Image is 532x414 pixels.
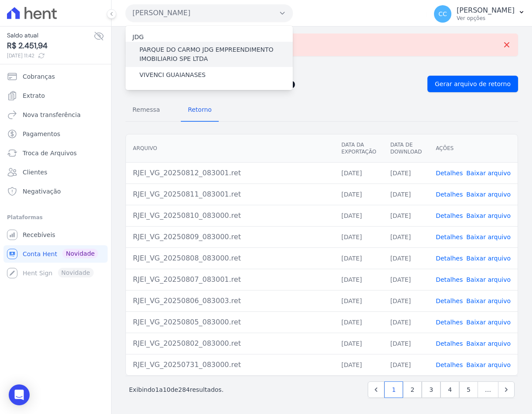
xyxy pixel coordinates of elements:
span: 1 [155,386,159,393]
a: Clientes [3,164,108,181]
div: Plataformas [7,212,104,223]
a: Baixar arquivo [466,297,511,304]
span: 284 [178,386,190,393]
div: Open Intercom Messenger [9,384,30,405]
span: Recebíveis [23,230,55,239]
td: [DATE] [334,205,383,226]
a: Baixar arquivo [466,191,511,198]
span: Cobranças [23,72,55,81]
div: RJEI_VG_20250810_083000.ret [133,210,327,221]
td: [DATE] [334,311,383,333]
div: RJEI_VG_20250811_083001.ret [133,189,327,200]
th: Ações [429,134,518,163]
a: Conta Hent Novidade [3,245,108,263]
td: [DATE] [334,333,383,354]
span: Conta Hent [23,250,57,258]
a: 5 [459,381,478,398]
a: Retorno [181,99,219,122]
div: RJEI_VG_20250806_083003.ret [133,296,327,306]
a: Extrato [3,87,108,104]
a: Detalhes [436,191,463,198]
nav: Sidebar [7,68,104,282]
a: Baixar arquivo [466,319,511,326]
button: [PERSON_NAME] [125,4,293,22]
td: [DATE] [334,162,383,184]
span: [DATE] 11:42 [7,52,94,60]
span: Nova transferência [23,110,81,119]
td: [DATE] [383,290,429,311]
p: Ver opções [457,15,515,22]
td: [DATE] [383,354,429,375]
span: Remessa [127,101,165,118]
span: Pagamentos [23,130,60,138]
td: [DATE] [334,269,383,290]
td: [DATE] [383,333,429,354]
td: [DATE] [334,290,383,311]
a: 3 [422,381,441,398]
span: CC [438,11,447,17]
a: Baixar arquivo [466,170,511,177]
a: Detalhes [436,340,463,347]
span: 10 [163,386,171,393]
td: [DATE] [334,226,383,247]
td: [DATE] [383,247,429,269]
span: Saldo atual [7,31,94,40]
td: [DATE] [383,311,429,333]
a: Baixar arquivo [466,361,511,368]
span: R$ 2.451,94 [7,40,94,52]
a: Detalhes [436,297,463,304]
td: [DATE] [383,162,429,184]
a: Detalhes [436,170,463,177]
a: Detalhes [436,255,463,262]
span: … [478,381,498,398]
div: RJEI_VG_20250805_083000.ret [133,317,327,327]
a: Baixar arquivo [466,340,511,347]
a: 2 [403,381,422,398]
th: Data da Exportação [334,134,383,163]
a: Baixar arquivo [466,212,511,219]
p: [PERSON_NAME] [457,6,515,15]
a: Gerar arquivo de retorno [427,76,518,92]
a: Pagamentos [3,125,108,143]
td: [DATE] [334,354,383,375]
td: [DATE] [383,226,429,247]
th: Data de Download [383,134,429,163]
label: PARQUE DO CARMO JDG EMPREENDIMENTO IMOBILIARIO SPE LTDA [139,45,293,63]
div: RJEI_VG_20250809_083000.ret [133,232,327,242]
button: CC [PERSON_NAME] Ver opções [427,2,532,26]
div: RJEI_VG_20250807_083001.ret [133,274,327,285]
span: Negativação [23,187,61,196]
a: Next [498,381,515,398]
div: RJEI_VG_20250808_083000.ret [133,253,327,264]
td: [DATE] [383,269,429,290]
td: [DATE] [383,205,429,226]
a: Baixar arquivo [466,255,511,262]
a: Nova transferência [3,106,108,124]
div: RJEI_VG_20250812_083001.ret [133,168,327,178]
span: Clientes [23,168,47,177]
td: [DATE] [334,247,383,269]
td: [DATE] [334,184,383,205]
a: Cobranças [3,68,108,85]
label: VIVENCI GUAIANASES [139,70,206,80]
a: Detalhes [436,234,463,240]
a: Negativação [3,183,108,200]
div: RJEI_VG_20250731_083000.ret [133,360,327,370]
a: 1 [384,381,403,398]
a: Remessa [125,99,167,122]
td: [DATE] [383,184,429,205]
span: Gerar arquivo de retorno [435,80,511,88]
span: Extrato [23,91,45,100]
a: Detalhes [436,361,463,368]
a: Previous [368,381,384,398]
p: Exibindo a de resultados. [129,385,224,394]
nav: Breadcrumb [125,63,518,72]
a: 4 [441,381,459,398]
span: Novidade [62,249,98,258]
a: Baixar arquivo [466,234,511,240]
a: Troca de Arquivos [3,144,108,162]
a: Baixar arquivo [466,276,511,283]
a: Recebíveis [3,226,108,244]
a: Detalhes [436,276,463,283]
label: JDG [132,33,144,40]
